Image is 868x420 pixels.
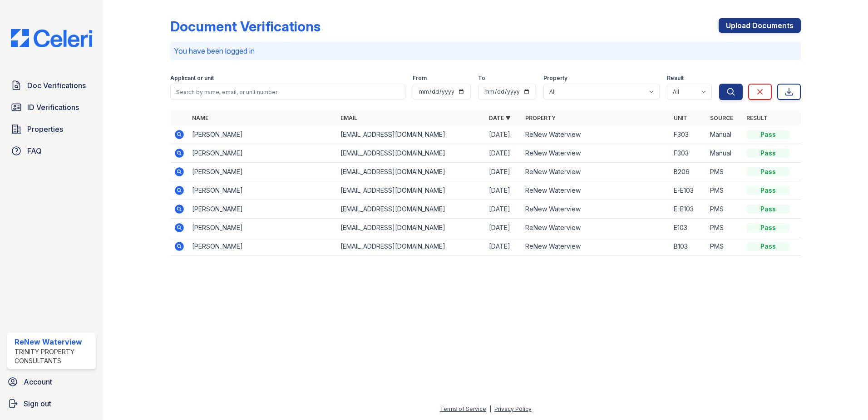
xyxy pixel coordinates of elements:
[337,237,485,256] td: [EMAIL_ADDRESS][DOMAIN_NAME]
[522,237,670,256] td: ReNew Waterview
[340,115,357,121] a: Email
[746,242,790,251] div: Pass
[170,84,405,100] input: Search by name, email, or unit number
[522,200,670,219] td: ReNew Waterview
[337,181,485,200] td: [EMAIL_ADDRESS][DOMAIN_NAME]
[485,200,522,219] td: [DATE]
[667,75,684,82] label: Result
[670,163,706,181] td: B206
[15,336,92,347] div: ReNew Waterview
[706,163,743,181] td: PMS
[746,205,790,214] div: Pass
[7,142,96,160] a: FAQ
[543,75,567,82] label: Property
[24,398,51,409] span: Sign out
[706,144,743,163] td: Manual
[485,181,522,200] td: [DATE]
[746,186,790,195] div: Pass
[706,200,743,219] td: PMS
[670,125,706,144] td: F303
[24,376,52,387] span: Account
[706,181,743,200] td: PMS
[485,144,522,163] td: [DATE]
[27,80,86,91] span: Doc Verifications
[440,405,486,412] a: Terms of Service
[15,347,92,365] div: Trinity Property Consultants
[170,18,321,35] div: Document Verifications
[27,124,63,135] span: Properties
[522,144,670,163] td: ReNew Waterview
[485,163,522,181] td: [DATE]
[670,200,706,219] td: E-E103
[413,75,427,82] label: From
[670,219,706,237] td: E103
[522,181,670,200] td: ReNew Waterview
[188,163,337,181] td: [PERSON_NAME]
[188,125,337,144] td: [PERSON_NAME]
[192,115,208,121] a: Name
[674,115,687,121] a: Unit
[710,115,733,121] a: Source
[719,18,801,33] a: Upload Documents
[27,102,79,113] span: ID Verifications
[188,181,337,200] td: [PERSON_NAME]
[494,405,532,412] a: Privacy Policy
[4,29,99,47] img: CE_Logo_Blue-a8612792a0a2168367f1c8372b55b34899dd931a85d93a1a3d3e32e68fde9ad4.png
[746,115,768,121] a: Result
[188,237,337,256] td: [PERSON_NAME]
[337,219,485,237] td: [EMAIL_ADDRESS][DOMAIN_NAME]
[746,167,790,176] div: Pass
[489,405,491,412] div: |
[525,115,556,121] a: Property
[522,125,670,144] td: ReNew Waterview
[485,237,522,256] td: [DATE]
[746,149,790,158] div: Pass
[670,144,706,163] td: F303
[670,181,706,200] td: E-E103
[4,395,99,413] a: Sign out
[522,219,670,237] td: ReNew Waterview
[706,237,743,256] td: PMS
[4,373,99,391] a: Account
[489,115,511,121] a: Date ▼
[478,75,485,82] label: To
[337,200,485,219] td: [EMAIL_ADDRESS][DOMAIN_NAME]
[337,144,485,163] td: [EMAIL_ADDRESS][DOMAIN_NAME]
[706,219,743,237] td: PMS
[706,125,743,144] td: Manual
[746,130,790,139] div: Pass
[337,163,485,181] td: [EMAIL_ADDRESS][DOMAIN_NAME]
[188,200,337,219] td: [PERSON_NAME]
[7,120,96,138] a: Properties
[188,219,337,237] td: [PERSON_NAME]
[485,125,522,144] td: [DATE]
[27,145,42,156] span: FAQ
[522,163,670,181] td: ReNew Waterview
[188,144,337,163] td: [PERSON_NAME]
[7,98,96,116] a: ID Verifications
[170,75,214,82] label: Applicant or unit
[670,237,706,256] td: B103
[7,76,96,95] a: Doc Verifications
[746,223,790,232] div: Pass
[485,219,522,237] td: [DATE]
[337,125,485,144] td: [EMAIL_ADDRESS][DOMAIN_NAME]
[174,45,797,56] p: You have been logged in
